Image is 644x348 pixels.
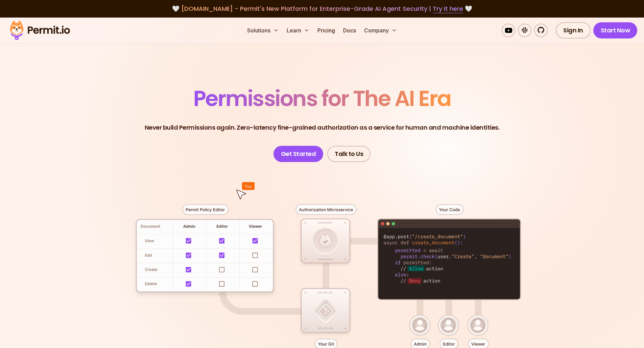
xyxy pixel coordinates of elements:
span: Permissions for The AI Era [193,83,451,113]
button: Solutions [244,24,281,37]
a: Docs [340,24,359,37]
div: 🤍 🤍 [16,4,628,14]
a: Get Started [273,146,324,162]
a: Pricing [315,24,338,37]
a: Try it here [433,4,463,13]
button: Learn [284,24,312,37]
a: Sign In [556,22,591,38]
img: Permit logo [7,19,73,42]
button: Company [361,24,400,37]
p: Never build Permissions again. Zero-latency fine-grained authorization as a service for human and... [145,123,500,132]
a: Talk to Us [327,146,371,162]
span: [DOMAIN_NAME] - Permit's New Platform for Enterprise-Grade AI Agent Security | [181,4,463,13]
a: Start Now [593,22,638,38]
